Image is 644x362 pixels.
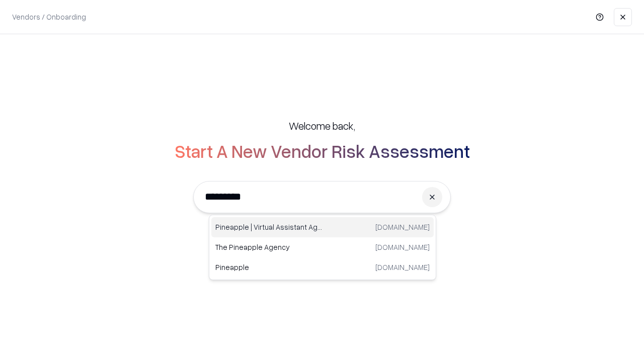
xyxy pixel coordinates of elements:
div: Suggestions [209,215,436,280]
p: [DOMAIN_NAME] [375,242,430,252]
h5: Welcome back, [289,119,355,133]
h2: Start A New Vendor Risk Assessment [175,141,470,161]
p: [DOMAIN_NAME] [375,262,430,273]
p: Pineapple | Virtual Assistant Agency [215,222,323,232]
p: Vendors / Onboarding [12,12,86,22]
p: Pineapple [215,262,323,273]
p: [DOMAIN_NAME] [375,222,430,232]
p: The Pineapple Agency [215,242,323,252]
